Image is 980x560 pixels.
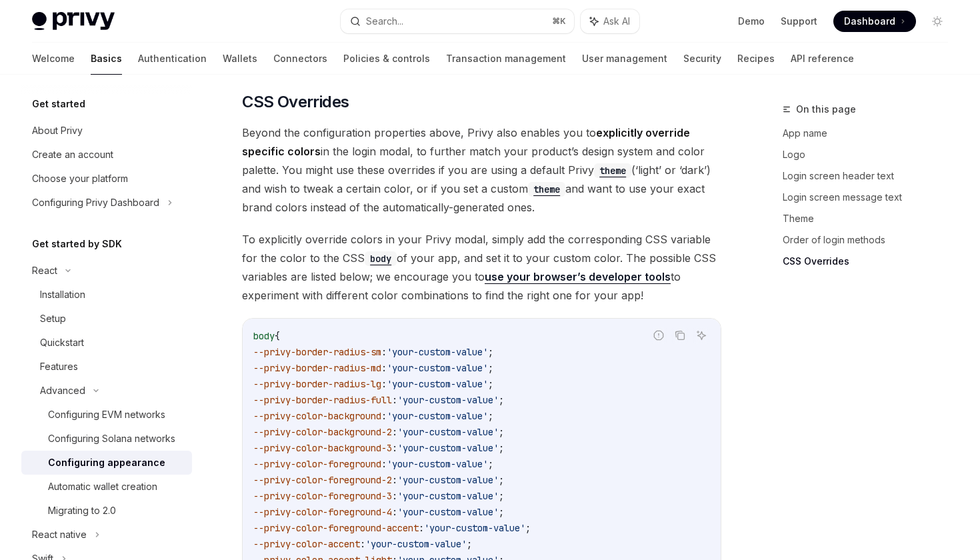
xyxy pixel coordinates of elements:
a: Login screen message text [783,187,959,208]
a: Policies & controls [343,43,430,75]
span: ; [488,362,493,374]
a: Login screen header text [783,165,959,187]
span: --privy-color-background-2 [253,426,392,438]
div: React [32,263,57,279]
code: theme [528,182,565,197]
span: On this page [796,101,856,117]
div: Configuring Privy Dashboard [32,195,159,211]
a: Features [21,355,192,379]
a: Demo [738,15,765,28]
a: Automatic wallet creation [21,475,192,499]
a: Create an account [21,143,192,167]
a: theme [594,163,631,177]
a: body [365,251,397,265]
a: Basics [91,43,122,75]
span: ; [499,442,504,454]
a: Transaction management [446,43,566,75]
a: Theme [783,208,959,229]
span: 'your-custom-value' [424,522,525,534]
a: Logo [783,144,959,165]
span: ; [499,426,504,438]
span: ; [499,474,504,486]
span: --privy-border-radius-full [253,394,392,406]
a: Dashboard [833,11,916,32]
div: Installation [40,287,85,303]
button: Ask AI [581,9,639,33]
button: Report incorrect code [650,327,667,344]
a: Setup [21,307,192,331]
span: --privy-color-foreground-2 [253,474,392,486]
a: Configuring EVM networks [21,403,192,427]
a: Authentication [138,43,207,75]
span: --privy-color-background [253,410,381,422]
span: --privy-color-foreground [253,458,381,470]
button: Copy the contents from the code block [671,327,689,344]
a: Security [683,43,721,75]
a: Recipes [737,43,775,75]
a: CSS Overrides [783,251,959,272]
span: : [381,362,387,374]
span: 'your-custom-value' [387,346,488,358]
a: About Privy [21,119,192,143]
div: Quickstart [40,335,84,351]
a: API reference [791,43,854,75]
span: : [419,522,424,534]
span: 'your-custom-value' [365,538,467,550]
span: --privy-color-foreground-4 [253,506,392,518]
span: : [381,346,387,358]
code: theme [594,163,631,178]
span: ; [499,506,504,518]
strong: explicitly override specific colors [242,126,690,158]
div: Choose your platform [32,171,128,187]
span: 'your-custom-value' [397,474,499,486]
span: : [392,426,397,438]
button: Search...⌘K [341,9,573,33]
a: Choose your platform [21,167,192,191]
span: ; [499,394,504,406]
span: To explicitly override colors in your Privy modal, simply add the corresponding CSS variable for ... [242,230,721,305]
span: 'your-custom-value' [397,394,499,406]
div: Migrating to 2.0 [48,503,116,519]
a: theme [528,182,565,195]
span: ; [467,538,472,550]
span: 'your-custom-value' [397,442,499,454]
a: use your browser’s developer tools [485,270,671,284]
a: Configuring appearance [21,451,192,475]
span: CSS Overrides [242,91,349,113]
span: 'your-custom-value' [397,490,499,502]
button: Ask AI [693,327,710,344]
span: : [392,474,397,486]
span: Dashboard [844,15,895,28]
span: --privy-color-accent [253,538,360,550]
a: Connectors [273,43,327,75]
span: 'your-custom-value' [387,362,488,374]
span: 'your-custom-value' [387,410,488,422]
div: React native [32,527,87,543]
span: --privy-border-radius-sm [253,346,381,358]
a: Wallets [223,43,257,75]
div: Advanced [40,383,85,399]
span: : [392,442,397,454]
span: : [381,378,387,390]
div: Create an account [32,147,113,163]
span: : [381,458,387,470]
span: 'your-custom-value' [397,426,499,438]
span: Beyond the configuration properties above, Privy also enables you to in the login modal, to furth... [242,123,721,217]
div: Setup [40,311,66,327]
span: ; [499,490,504,502]
span: : [392,490,397,502]
span: : [392,394,397,406]
a: Quickstart [21,331,192,355]
span: Ask AI [603,15,630,28]
h5: Get started by SDK [32,236,122,252]
span: { [275,330,280,342]
div: Search... [366,13,403,29]
span: --privy-color-foreground-accent [253,522,419,534]
span: --privy-border-radius-lg [253,378,381,390]
span: ; [488,410,493,422]
div: Configuring Solana networks [48,431,175,447]
div: Features [40,359,78,375]
a: Support [781,15,817,28]
a: Configuring Solana networks [21,427,192,451]
span: : [392,506,397,518]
